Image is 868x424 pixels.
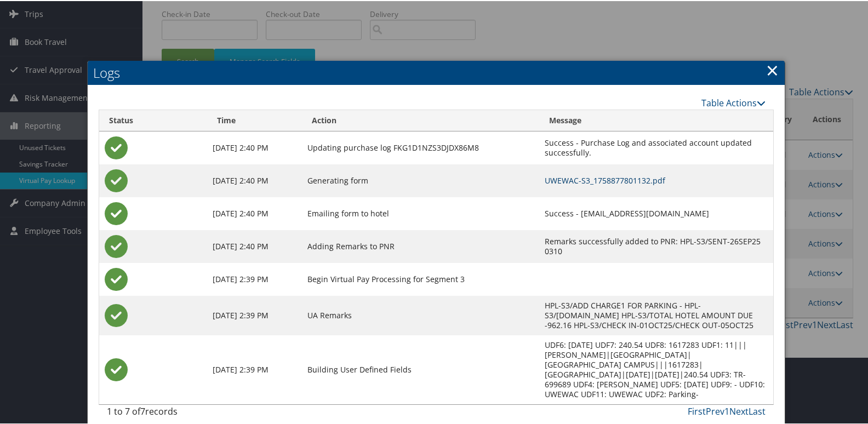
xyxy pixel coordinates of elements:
[302,109,540,130] th: Action: activate to sort column ascending
[766,58,779,80] a: Close
[207,163,301,196] td: [DATE] 2:40 PM
[207,334,301,403] td: [DATE] 2:39 PM
[539,130,773,163] td: Success - Purchase Log and associated account updated successfully.
[539,196,773,229] td: Success - [EMAIL_ADDRESS][DOMAIN_NAME]
[99,109,207,130] th: Status: activate to sort column ascending
[539,109,773,130] th: Message: activate to sort column ascending
[539,229,773,262] td: Remarks successfully added to PNR: HPL-S3/SENT-26SEP25 0310
[207,295,301,334] td: [DATE] 2:39 PM
[724,404,729,416] a: 1
[545,174,665,185] a: UWEWAC-S3_1758877801132.pdf
[207,262,301,295] td: [DATE] 2:39 PM
[207,196,301,229] td: [DATE] 2:40 PM
[701,96,766,108] a: Table Actions
[749,404,766,416] a: Last
[302,334,540,403] td: Building User Defined Fields
[302,229,540,262] td: Adding Remarks to PNR
[539,334,773,403] td: UDF6: [DATE] UDF7: 240.54 UDF8: 1617283 UDF1: 11|||[PERSON_NAME]|[GEOGRAPHIC_DATA]|[GEOGRAPHIC_DA...
[88,60,785,84] h2: Logs
[107,404,259,422] div: 1 to 7 of records
[302,130,540,163] td: Updating purchase log FKG1D1NZS3DJDX86M8
[140,404,145,416] span: 7
[706,404,724,416] a: Prev
[302,262,540,295] td: Begin Virtual Pay Processing for Segment 3
[539,295,773,334] td: HPL-S3/ADD CHARGE1 FOR PARKING - HPL-S3/[DOMAIN_NAME] HPL-S3/TOTAL HOTEL AMOUNT DUE -962.16 HPL-S...
[207,109,301,130] th: Time: activate to sort column ascending
[207,130,301,163] td: [DATE] 2:40 PM
[729,404,749,416] a: Next
[207,229,301,262] td: [DATE] 2:40 PM
[688,404,706,416] a: First
[302,196,540,229] td: Emailing form to hotel
[302,295,540,334] td: UA Remarks
[302,163,540,196] td: Generating form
